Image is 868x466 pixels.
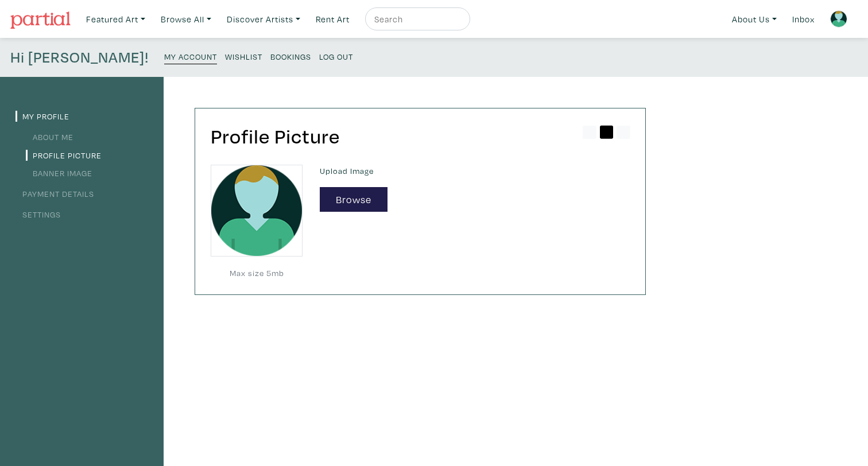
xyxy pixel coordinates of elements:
img: avatar.png [830,10,847,28]
a: About Me [26,131,73,142]
a: Payment Details [15,188,94,199]
a: Discover Artists [222,7,305,31]
input: Search [373,12,459,26]
a: Inbox [787,7,820,31]
a: Banner Image [26,168,92,178]
a: Profile Picture [26,150,102,161]
small: Max size 5mb [211,267,303,279]
h2: Profile Picture [211,124,630,149]
a: Featured Art [81,7,150,31]
a: Browse All [156,7,216,31]
label: Upload Image [320,165,630,177]
a: My Account [164,48,217,64]
img: avatar.png [211,165,303,257]
a: Settings [15,209,61,220]
a: My Profile [15,111,69,122]
a: Log Out [319,48,353,64]
h4: Hi [PERSON_NAME]! [10,48,149,67]
small: My Account [164,51,217,62]
a: Rent Art [311,7,355,31]
a: Bookings [270,48,311,64]
a: About Us [727,7,782,31]
small: Bookings [270,51,311,62]
small: Wishlist [225,51,262,62]
button: Browse [320,187,387,212]
small: Log Out [319,51,353,62]
a: Wishlist [225,48,262,64]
